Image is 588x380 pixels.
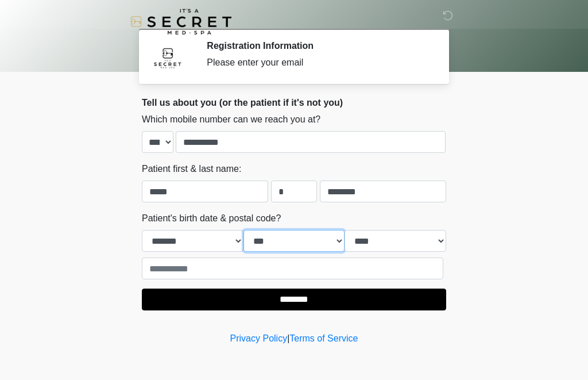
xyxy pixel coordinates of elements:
[207,56,429,70] div: Please enter your email
[142,162,241,176] label: Patient first & last name:
[287,333,289,343] a: |
[142,97,446,108] h2: Tell us about you (or the patient if it's not you)
[142,113,320,126] label: Which mobile number can we reach you at?
[289,333,358,343] a: Terms of Service
[230,333,288,343] a: Privacy Policy
[207,40,429,51] h2: Registration Information
[150,40,185,75] img: Agent Avatar
[130,9,231,34] img: It's A Secret Med Spa Logo
[142,212,281,225] label: Patient's birth date & postal code?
